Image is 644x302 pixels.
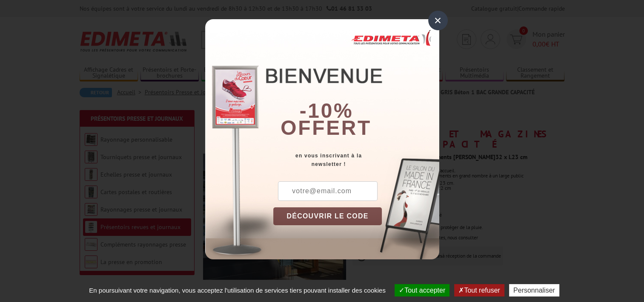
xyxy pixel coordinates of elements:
[454,284,504,296] button: Tout refuser
[278,181,378,201] input: votre@email.com
[273,151,439,168] div: en vous inscrivant à la newsletter !
[395,284,449,296] button: Tout accepter
[273,207,382,225] button: DÉCOUVRIR LE CODE
[300,99,353,122] b: -10%
[85,287,390,294] span: En poursuivant votre navigation, vous acceptez l'utilisation de services tiers pouvant installer ...
[280,116,372,139] font: offert
[428,11,448,30] div: ×
[509,284,559,296] button: Personnaliser (fenêtre modale)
